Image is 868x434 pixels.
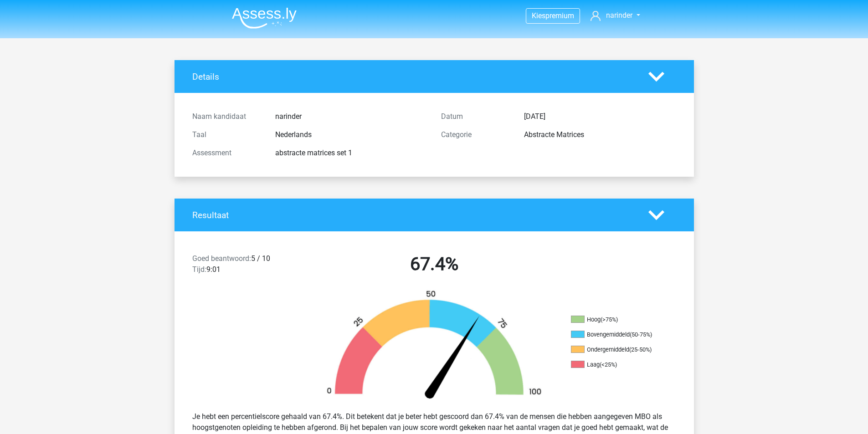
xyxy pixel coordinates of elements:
div: Datum [434,111,517,122]
div: (<25%) [600,361,617,368]
div: (25-50%) [629,346,652,353]
div: narinder [268,111,434,122]
div: [DATE] [517,111,683,122]
span: narinder [606,11,632,20]
div: 5 / 10 9:01 [185,253,310,279]
div: abstracte matrices set 1 [268,148,434,158]
div: Taal [185,129,268,140]
li: Bovengemiddeld [571,331,662,339]
a: Kiespremium [526,10,580,22]
div: Abstracte Matrices [517,129,683,140]
li: Laag [571,361,662,369]
div: Nederlands [268,129,434,140]
div: Categorie [434,129,517,140]
div: Naam kandidaat [185,111,268,122]
span: Kies [532,11,545,20]
div: Assessment [185,148,268,158]
li: Hoog [571,316,662,324]
div: (50-75%) [630,331,652,338]
h4: Resultaat [192,210,635,220]
h2: 67.4% [317,253,552,275]
div: (>75%) [601,316,618,323]
span: premium [545,11,574,20]
li: Ondergemiddeld [571,346,662,354]
span: Tijd: [192,265,206,274]
img: 67.07803f250727.png [311,290,557,404]
h4: Details [192,71,635,82]
img: Assessly [232,7,297,29]
a: narinder [587,10,643,21]
span: Goed beantwoord: [192,254,251,263]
